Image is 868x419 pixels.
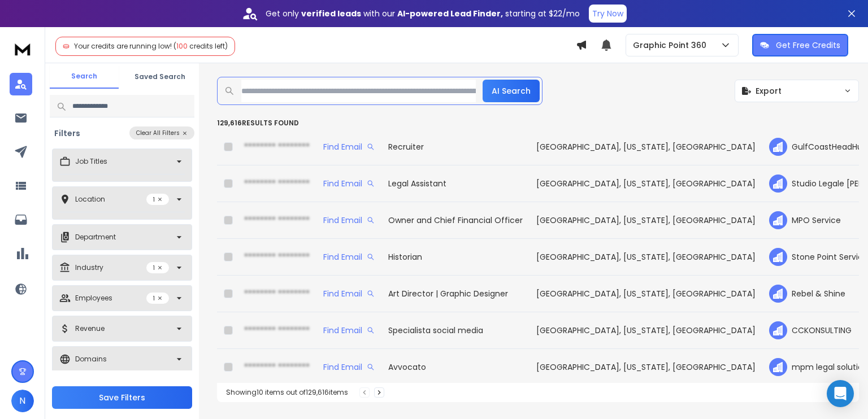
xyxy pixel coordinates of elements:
[530,129,762,165] td: [GEOGRAPHIC_DATA], [US_STATE], [GEOGRAPHIC_DATA]
[11,390,34,412] button: N
[129,126,194,139] button: Clear All Filters
[74,41,172,51] span: Your credits are running low!
[75,157,107,166] p: Job Titles
[530,239,762,276] td: [GEOGRAPHIC_DATA], [US_STATE], [GEOGRAPHIC_DATA]
[75,233,116,242] p: Department
[217,119,859,128] p: 129,616 results found
[75,294,112,303] p: Employees
[176,41,188,51] span: 100
[381,129,530,165] td: Recruiter
[323,141,375,152] div: Find Email
[776,40,840,51] p: Get Free Credits
[589,5,627,23] button: Try Now
[530,276,762,312] td: [GEOGRAPHIC_DATA], [US_STATE], [GEOGRAPHIC_DATA]
[323,361,375,373] div: Find Email
[752,34,848,56] button: Get Free Credits
[381,202,530,239] td: Owner and Chief Financial Officer
[323,178,375,189] div: Find Email
[146,262,169,273] p: 1
[323,288,375,299] div: Find Email
[50,65,119,89] button: Search
[146,293,169,304] p: 1
[530,165,762,202] td: [GEOGRAPHIC_DATA], [US_STATE], [GEOGRAPHIC_DATA]
[530,312,762,349] td: [GEOGRAPHIC_DATA], [US_STATE], [GEOGRAPHIC_DATA]
[381,165,530,202] td: Legal Assistant
[323,215,375,226] div: Find Email
[827,380,854,407] div: Open Intercom Messenger
[530,349,762,386] td: [GEOGRAPHIC_DATA], [US_STATE], [GEOGRAPHIC_DATA]
[226,388,348,397] div: Showing 10 items out of 129,616 items
[381,276,530,312] td: Art Director | Graphic Designer
[381,312,530,349] td: Specialista social media
[323,251,375,263] div: Find Email
[146,194,169,205] p: 1
[530,202,762,239] td: [GEOGRAPHIC_DATA], [US_STATE], [GEOGRAPHIC_DATA]
[483,80,540,102] button: AI Search
[11,38,34,59] img: logo
[75,195,105,204] p: Location
[173,41,228,51] span: ( credits left)
[381,239,530,276] td: Historian
[266,8,580,19] p: Get only with our starting at $22/mo
[323,325,375,336] div: Find Email
[301,8,361,19] strong: verified leads
[756,85,782,97] span: Export
[633,40,711,51] p: Graphic Point 360
[75,263,103,272] p: Industry
[52,386,192,409] button: Save Filters
[397,8,503,19] strong: AI-powered Lead Finder,
[381,349,530,386] td: Avvocato
[75,324,105,333] p: Revenue
[592,8,623,19] p: Try Now
[125,66,194,88] button: Saved Search
[75,355,107,364] p: Domains
[50,128,85,139] h3: Filters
